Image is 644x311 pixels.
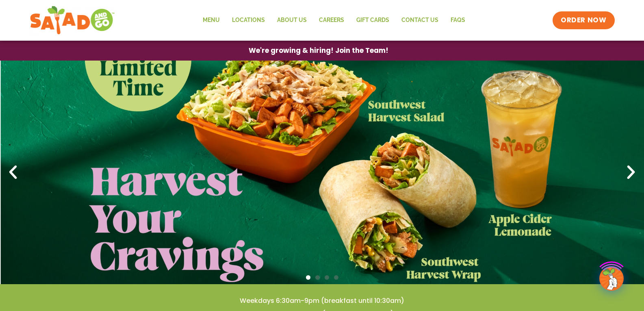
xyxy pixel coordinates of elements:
[350,11,395,30] a: GIFT CARDS
[226,11,271,30] a: Locations
[445,11,471,30] a: FAQs
[16,296,628,305] h4: Weekdays 6:30am-9pm (breakfast until 10:30am)
[249,47,388,54] span: We're growing & hiring! Join the Team!
[4,163,22,181] div: Previous slide
[313,11,350,30] a: Careers
[306,275,310,280] span: Go to slide 1
[236,41,401,60] a: We're growing & hiring! Join the Team!
[30,4,115,37] img: new-SAG-logo-768×292
[553,11,614,29] a: ORDER NOW
[315,275,320,280] span: Go to slide 2
[325,275,329,280] span: Go to slide 3
[334,275,338,280] span: Go to slide 4
[271,11,313,30] a: About Us
[561,15,606,25] span: ORDER NOW
[395,11,445,30] a: Contact Us
[197,11,226,30] a: Menu
[197,11,471,30] nav: Menu
[622,163,640,181] div: Next slide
